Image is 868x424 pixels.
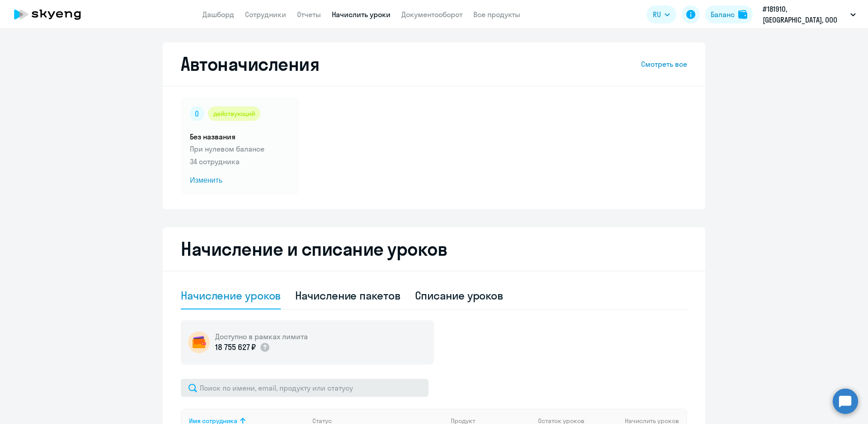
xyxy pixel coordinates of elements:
img: wallet-circle.png [188,332,210,353]
a: Отчеты [297,10,321,19]
h5: Доступно в рамках лимита [215,332,308,341]
p: #181910, [GEOGRAPHIC_DATA], ООО [763,4,847,25]
div: Начисление уроков [181,288,281,303]
input: Поиск по имени, email, продукту или статусу [181,379,429,397]
p: При нулевом балансе [190,143,290,154]
p: 18 755 627 ₽ [215,341,256,353]
img: balance [738,10,747,19]
h5: Без названия [190,132,290,142]
div: Списание уроков [415,288,504,303]
a: Начислить уроки [332,10,391,19]
a: Все продукты [473,10,520,19]
span: Изменить [190,175,290,186]
div: Начисление пакетов [295,288,400,303]
a: Документооборот [401,10,462,19]
button: #181910, [GEOGRAPHIC_DATA], ООО [758,4,860,25]
h2: Начисление и списание уроков [181,238,687,260]
p: 34 сотрудника [190,156,290,167]
h2: Автоначисления [181,53,319,75]
button: Балансbalance [705,5,753,23]
button: RU [646,5,676,23]
a: Сотрудники [245,10,286,19]
div: действующий [208,106,260,121]
span: RU [653,9,661,20]
a: Смотреть все [641,59,687,69]
div: Баланс [711,9,735,20]
a: Дашборд [203,10,234,19]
